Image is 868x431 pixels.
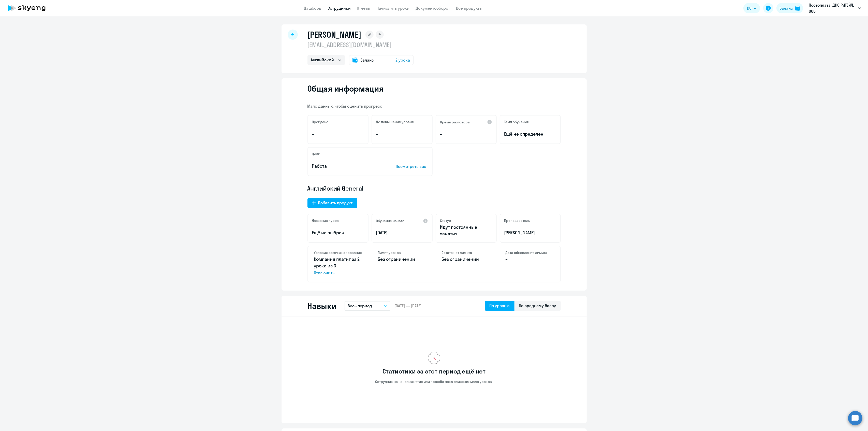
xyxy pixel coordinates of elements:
[307,41,414,49] p: [EMAIL_ADDRESS][DOMAIN_NAME]
[490,303,510,309] div: По уровню
[307,30,361,40] h1: [PERSON_NAME]
[314,256,363,276] p: Компания платит за 2 урока из 3
[314,270,363,276] span: Отключить
[307,301,336,311] h2: Навыки
[747,5,752,11] span: RU
[314,250,363,255] h4: Условия софинансирования
[776,3,803,13] button: Балансbalance
[377,6,410,11] a: Начислить уроки
[318,200,353,206] div: Добавить продукт
[361,57,374,63] span: Баланс
[442,256,490,263] p: Без ограничений
[376,229,428,236] p: [DATE]
[378,250,426,255] h4: Лимит уроков
[396,163,428,169] p: Посмотреть все
[416,6,450,11] a: Документооборот
[382,367,486,375] h3: Статистики за этот период ещё нет
[743,3,760,13] button: RU
[307,184,363,192] span: Английский General
[442,250,490,255] h4: Остаток от лимита
[312,218,339,223] h5: Название курса
[504,131,556,137] span: Ещё не определён
[376,120,414,124] h5: До повышения уровня
[519,303,556,309] div: По среднему баллу
[307,103,561,109] p: Мало данных, чтобы оценить прогресс
[504,120,529,124] h5: Темп обучения
[376,219,405,223] h5: Обучение начато
[312,120,329,124] h5: Пройдено
[307,83,384,94] h2: Общая информация
[312,152,320,156] h5: Цели
[375,379,493,384] p: Сотрудник не начал занятия или прошёл пока слишком мало уроков.
[328,6,351,11] a: Сотрудники
[312,131,364,137] p: –
[779,5,793,11] div: Баланс
[307,198,357,208] button: Добавить продукт
[357,6,371,11] a: Отчеты
[504,229,556,236] p: [PERSON_NAME]
[345,301,390,311] button: Весь период
[312,163,380,169] p: Работа
[376,131,428,137] p: –
[348,303,372,309] p: Весь период
[394,303,421,309] span: [DATE] — [DATE]
[428,352,440,364] img: no-data
[440,224,492,237] p: Идут постоянные занятия
[396,57,410,63] span: 2 урока
[506,256,554,263] p: –
[440,218,451,223] h5: Статус
[456,6,483,11] a: Все продукты
[504,218,530,223] h5: Преподаватель
[795,6,800,11] img: balance
[304,6,322,11] a: Дашборд
[440,131,492,137] p: –
[506,250,554,255] h4: Дата обновления лимита
[312,229,364,236] p: Ещё не выбран
[809,2,856,14] p: Постоплата, ДНС РИТЕЙЛ, ООО
[440,120,470,124] h5: Время разговора
[806,2,864,14] button: Постоплата, ДНС РИТЕЙЛ, ООО
[378,256,426,263] p: Без ограничений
